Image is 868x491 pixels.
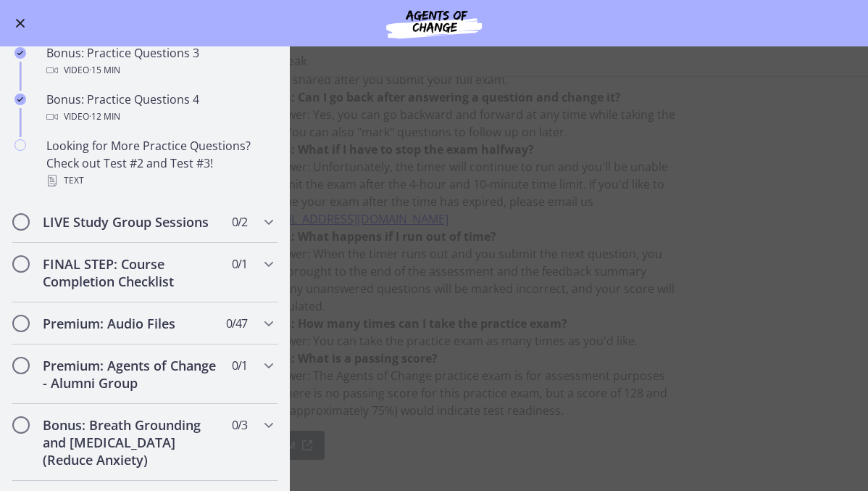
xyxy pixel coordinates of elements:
div: Text [46,172,272,189]
h2: LIVE Study Group Sessions [43,213,220,231]
span: 0 / 1 [232,255,247,273]
span: 0 / 3 [232,416,247,434]
div: Looking for More Practice Questions? Check out Test #2 and Test #3! [46,137,272,189]
h2: Bonus: Breath Grounding and [MEDICAL_DATA] (Reduce Anxiety) [43,416,220,469]
div: Bonus: Practice Questions 3 [46,44,272,79]
h2: FINAL STEP: Course Completion Checklist [43,255,220,290]
span: 0 / 1 [232,357,247,374]
button: Enable menu [12,15,29,32]
h2: Premium: Audio Files [43,315,220,332]
div: Video [46,108,272,125]
span: · 15 min [89,62,120,79]
img: Agents of Change [347,6,521,41]
span: · 12 min [89,108,120,125]
div: Video [46,62,272,79]
span: 0 / 47 [226,315,247,332]
h2: Premium: Agents of Change - Alumni Group [43,357,220,392]
i: Completed [14,94,26,105]
div: Bonus: Practice Questions 4 [46,91,272,125]
span: 0 / 2 [232,213,247,231]
i: Completed [14,47,26,59]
